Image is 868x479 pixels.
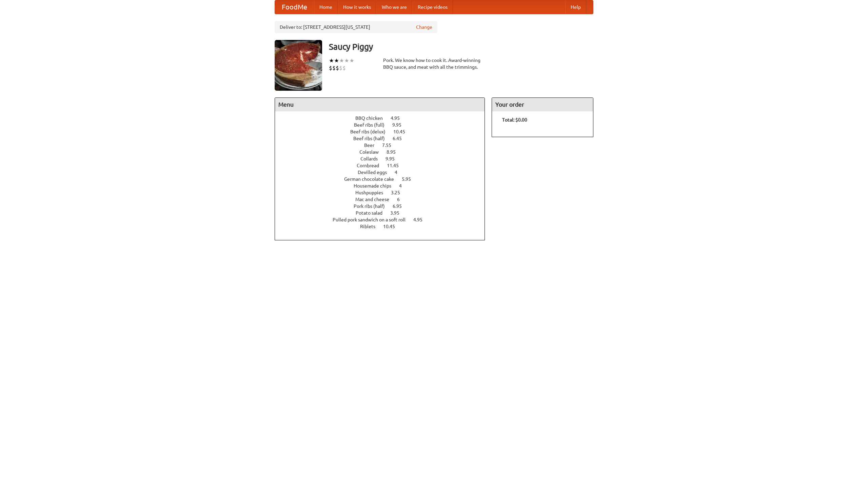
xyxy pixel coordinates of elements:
a: FoodMe [275,0,314,14]
span: 7.55 [382,143,398,148]
span: 4 [395,170,404,175]
span: 6.95 [393,203,409,209]
span: Beer [364,143,381,148]
a: Devilled eggs 4 [358,170,410,175]
span: Hushpuppies [355,190,390,195]
a: How it works [338,0,376,14]
span: Beef ribs (half) [353,136,392,141]
span: German chocolate cake [344,176,401,182]
li: ★ [344,57,349,64]
span: 3.95 [390,210,406,216]
span: 3.25 [391,190,407,195]
span: Pulled pork sandwich on a soft roll [333,217,412,222]
a: Help [565,0,586,14]
span: Pork ribs (half) [354,203,392,209]
li: $ [332,64,336,72]
a: Change [416,24,432,30]
b: Total: $0.00 [502,117,527,123]
span: Beef ribs (full) [354,122,391,128]
span: 6 [397,197,407,202]
a: Mac and cheese 6 [355,197,412,202]
h4: Your order [492,98,593,111]
span: BBQ chicken [355,115,390,121]
span: Housemade chips [354,183,398,189]
a: Coleslaw 8.95 [359,149,408,155]
h4: Menu [275,98,485,111]
a: Housemade chips 4 [354,183,414,189]
li: $ [342,64,346,72]
a: Home [314,0,338,14]
span: 4 [399,183,409,189]
span: 6.45 [393,136,409,141]
a: Beef ribs (delux) 10.45 [350,129,418,134]
a: Cornbread 11.45 [357,163,411,168]
a: Potato salad 3.95 [356,210,412,216]
a: Riblets 10.45 [360,224,408,229]
div: Pork. We know how to cook it. Award-winning BBQ sauce, and meat with all the trimmings. [383,57,485,70]
li: ★ [334,57,339,64]
span: Potato salad [356,210,389,216]
span: Collards [360,156,384,161]
li: $ [329,64,332,72]
li: $ [336,64,339,72]
span: 8.95 [387,149,402,155]
span: Coleslaw [359,149,386,155]
a: Pulled pork sandwich on a soft roll 4.95 [333,217,435,222]
span: Beef ribs (delux) [350,129,392,134]
h3: Saucy Piggy [329,40,593,53]
a: Collards 9.95 [360,156,407,161]
span: 11.45 [387,163,406,168]
img: angular.jpg [275,40,322,91]
span: 4.95 [413,217,429,222]
span: Riblets [360,224,382,229]
li: $ [339,64,342,72]
a: Pork ribs (half) 6.95 [354,203,414,209]
li: ★ [329,57,334,64]
span: Devilled eggs [358,170,394,175]
span: 10.45 [393,129,412,134]
span: 9.95 [392,122,408,128]
a: BBQ chicken 4.95 [355,115,412,121]
a: Beer 7.55 [364,143,404,148]
span: 4.95 [391,115,407,121]
div: Deliver to: [STREET_ADDRESS][US_STATE] [275,21,437,33]
span: Mac and cheese [355,197,396,202]
a: Beef ribs (full) 9.95 [354,122,414,128]
a: Who we are [376,0,412,14]
li: ★ [349,57,354,64]
a: Recipe videos [412,0,453,14]
a: German chocolate cake 5.95 [344,176,423,182]
a: Beef ribs (half) 6.45 [353,136,414,141]
span: 9.95 [386,156,401,161]
li: ★ [339,57,344,64]
span: 10.45 [383,224,402,229]
span: Cornbread [357,163,386,168]
a: Hushpuppies 3.25 [355,190,413,195]
span: 5.95 [402,176,418,182]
